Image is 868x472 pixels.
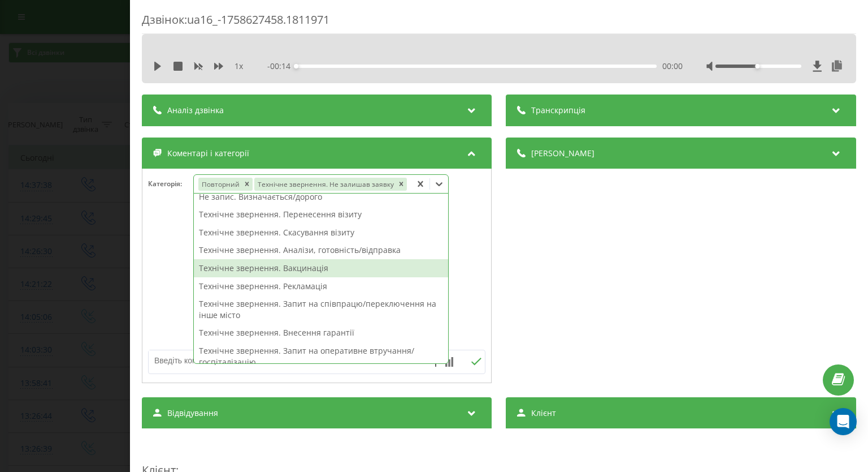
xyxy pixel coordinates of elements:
[756,64,760,68] div: Accessibility label
[268,61,297,72] span: - 00:14
[294,64,299,68] div: Accessibility label
[241,178,253,191] div: Remove Повторний
[194,295,448,324] div: Технічне звернення. Запит на співпрацю/переключення на інше місто
[148,180,193,188] h4: Категорія :
[194,324,448,342] div: Технічне звернення. Внесення гарантії
[167,105,224,116] span: Аналіз дзвінка
[194,205,448,224] div: Технічне звернення. Перенесення візиту
[142,12,856,34] div: Дзвінок : ua16_-1758627458.1811971
[167,407,218,419] span: Відвідування
[194,342,448,371] div: Технічне звернення. Запит на оперативне втручання/госпіталізацію
[830,408,857,435] div: Open Intercom Messenger
[198,178,241,191] div: Повторний
[194,188,448,206] div: Не запис. Визначається/дорого
[235,61,243,72] span: 1 x
[167,148,249,159] span: Коментарі і категорії
[532,148,595,159] span: [PERSON_NAME]
[396,178,407,191] div: Remove Технічне звернення. Не залишав заявку
[194,224,448,242] div: Технічне звернення. Скасування візиту
[532,407,557,419] span: Клієнт
[662,61,683,72] span: 00:00
[194,277,448,295] div: Технічне звернення. Рекламація
[532,105,586,116] span: Транскрипція
[254,178,396,191] div: Технічне звернення. Не залишав заявку
[194,241,448,259] div: Технічне звернення. Аналізи, готовність/відправка
[194,259,448,277] div: Технічне звернення. Вакцинація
